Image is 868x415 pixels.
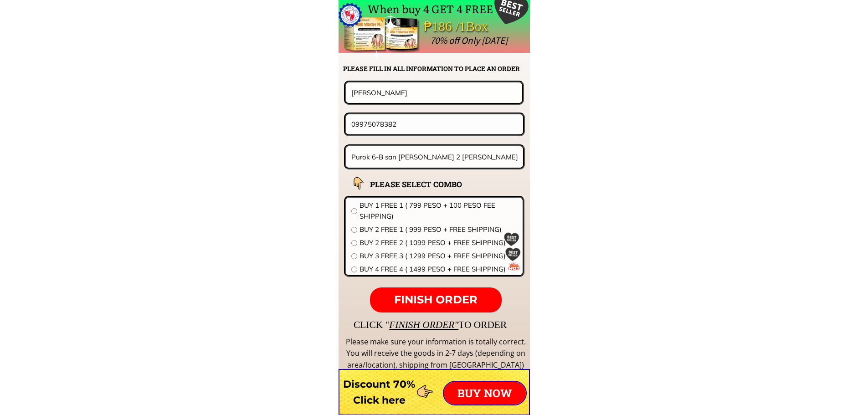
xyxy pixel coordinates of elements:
input: Your name [349,82,519,102]
span: BUY 2 FREE 2 ( 1099 PESO + FREE SHIPPING) [360,237,517,248]
h2: PLEASE FILL IN ALL INFORMATION TO PLACE AN ORDER [343,64,529,74]
div: 70% off Only [DATE] [430,33,711,48]
span: FINISH ORDER [394,293,478,306]
span: BUY 3 FREE 3 ( 1299 PESO + FREE SHIPPING) [360,251,517,261]
span: FINISH ORDER" [389,319,458,330]
div: CLICK " TO ORDER [354,317,773,333]
div: Please make sure your information is totally correct. You will receive the goods in 2-7 days (dep... [344,336,527,371]
input: Address [349,146,520,168]
div: ₱186 /1Box [424,16,514,37]
h2: PLEASE SELECT COMBO [370,178,485,190]
span: BUY 1 FREE 1 ( 799 PESO + 100 PESO FEE SHIPPING) [360,200,517,222]
p: BUY NOW [444,382,526,405]
span: BUY 2 FREE 1 ( 999 PESO + FREE SHIPPING) [360,224,517,235]
input: Phone number [349,114,520,134]
h3: Discount 70% Click here [339,376,420,408]
span: BUY 4 FREE 4 ( 1499 PESO + FREE SHIPPING) [360,264,517,275]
